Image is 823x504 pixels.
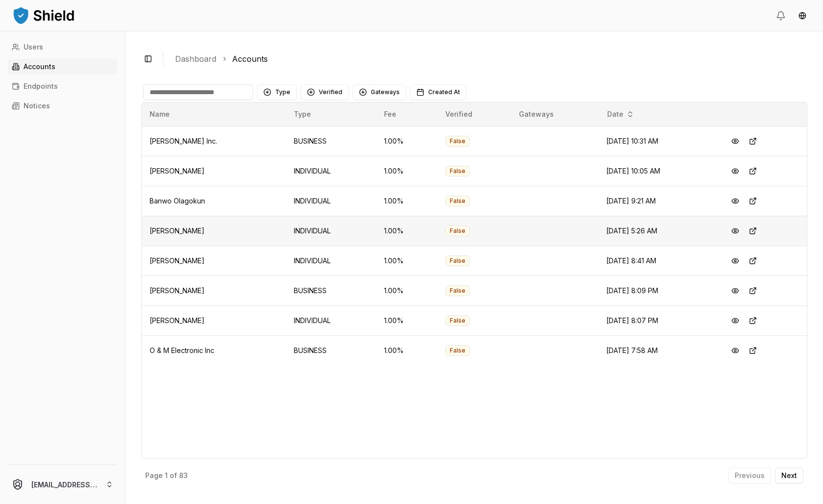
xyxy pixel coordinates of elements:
[24,83,58,90] p: Endpoints
[603,106,638,122] button: Date
[286,126,377,156] td: BUSINESS
[4,469,121,500] button: [EMAIL_ADDRESS][PERSON_NAME][DOMAIN_NAME]
[376,102,437,126] th: Fee
[142,102,286,126] th: Name
[150,256,205,265] span: [PERSON_NAME]
[257,84,297,100] button: Type
[150,346,214,354] span: O & M Electronic Inc
[150,197,205,205] span: Banwo Olagokun
[24,63,55,70] p: Accounts
[428,88,460,96] span: Created At
[150,316,205,325] span: [PERSON_NAME]
[150,227,205,235] span: [PERSON_NAME]
[24,102,50,109] p: Notices
[286,276,377,305] td: BUSINESS
[175,53,799,65] nav: breadcrumb
[31,479,98,490] p: [EMAIL_ADDRESS][PERSON_NAME][DOMAIN_NAME]
[781,472,797,479] p: Next
[384,286,404,295] span: 1.00 %
[286,216,377,246] td: INDIVIDUAL
[8,78,117,94] a: Endpoints
[12,5,76,25] img: ShieldPay Logo
[175,53,216,65] a: Dashboard
[606,197,656,205] span: [DATE] 9:21 AM
[8,39,117,55] a: Users
[301,84,349,100] button: Verified
[606,286,658,295] span: [DATE] 8:09 PM
[775,468,803,483] button: Next
[384,346,404,354] span: 1.00 %
[606,256,656,265] span: [DATE] 8:41 AM
[410,84,466,100] button: Created At
[150,167,205,175] span: [PERSON_NAME]
[8,59,117,75] a: Accounts
[150,286,205,295] span: [PERSON_NAME]
[286,335,377,365] td: BUSINESS
[170,472,177,479] p: of
[8,98,117,114] a: Notices
[286,246,377,276] td: INDIVIDUAL
[286,102,377,126] th: Type
[606,316,658,325] span: [DATE] 8:07 PM
[165,472,168,479] p: 1
[232,53,268,65] a: Accounts
[150,137,217,145] span: [PERSON_NAME] Inc.
[384,316,404,325] span: 1.00 %
[384,137,404,145] span: 1.00 %
[24,44,43,50] p: Users
[286,156,377,186] td: INDIVIDUAL
[437,102,511,126] th: Verified
[145,472,163,479] p: Page
[384,197,404,205] span: 1.00 %
[286,186,377,216] td: INDIVIDUAL
[384,256,404,265] span: 1.00 %
[606,227,657,235] span: [DATE] 5:26 AM
[606,346,658,354] span: [DATE] 7:58 AM
[286,305,377,335] td: INDIVIDUAL
[384,227,404,235] span: 1.00 %
[179,472,188,479] p: 83
[353,84,406,100] button: Gateways
[606,137,658,145] span: [DATE] 10:31 AM
[511,102,598,126] th: Gateways
[384,167,404,175] span: 1.00 %
[606,167,660,175] span: [DATE] 10:05 AM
